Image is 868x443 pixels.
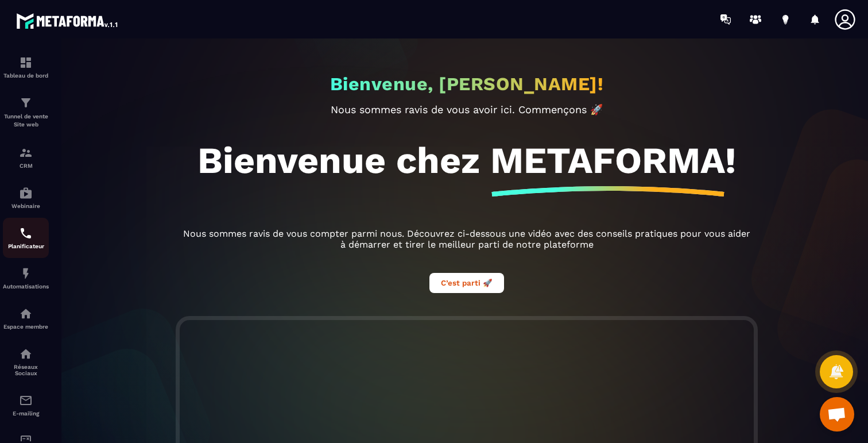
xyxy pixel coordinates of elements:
img: formation [19,96,33,110]
p: Webinaire [3,203,49,209]
p: E-mailing [3,410,49,417]
div: Ouvrir le chat [820,397,854,432]
img: formation [19,56,33,70]
p: Espace membre [3,323,49,330]
p: Tunnel de vente Site web [3,113,49,129]
a: emailemailE-mailing [3,385,49,425]
a: formationformationCRM [3,137,49,178]
h2: Bienvenue, [PERSON_NAME]! [330,73,604,95]
img: scheduler [19,226,33,240]
img: email [19,394,33,407]
a: schedulerschedulerPlanificateur [3,218,49,258]
img: automations [19,307,33,321]
p: Nous sommes ravis de vous compter parmi nous. Découvrez ci-dessous une vidéo avec des conseils pr... [180,228,754,250]
a: automationsautomationsAutomatisations [3,258,49,298]
button: C’est parti 🚀 [429,273,504,293]
p: Planificateur [3,243,49,249]
p: Automatisations [3,283,49,290]
p: Tableau de bord [3,72,49,79]
img: social-network [19,347,33,361]
img: automations [19,186,33,200]
a: formationformationTunnel de vente Site web [3,87,49,137]
p: Nous sommes ravis de vous avoir ici. Commençons 🚀 [180,103,754,115]
a: automationsautomationsEspace membre [3,298,49,338]
p: CRM [3,163,49,169]
img: formation [19,146,33,160]
a: automationsautomationsWebinaire [3,178,49,218]
a: formationformationTableau de bord [3,47,49,87]
h1: Bienvenue chez METAFORMA! [197,138,736,182]
img: logo [16,10,119,31]
p: Réseaux Sociaux [3,364,49,376]
a: C’est parti 🚀 [429,277,504,288]
a: social-networksocial-networkRéseaux Sociaux [3,338,49,385]
img: automations [19,267,33,280]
